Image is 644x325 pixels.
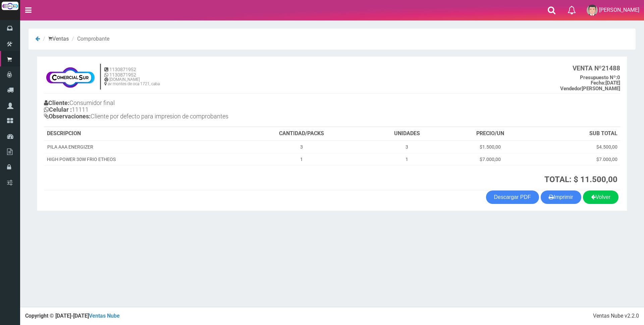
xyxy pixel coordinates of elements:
button: Imprimir [541,191,581,204]
a: Descargar PDF [486,191,539,204]
td: 3 [367,141,447,153]
strong: Copyright © [DATE]-[DATE] [25,313,120,319]
b: Celular : [44,106,72,113]
b: [PERSON_NAME] [560,86,620,92]
h6: [DOMAIN_NAME] av montes de oca 1721, caba [104,77,160,86]
td: PILA AAA ENERGIZER [44,141,236,153]
td: $7.000,00 [533,153,620,165]
strong: Fecha: [591,80,605,86]
li: Comprobante [70,35,109,43]
strong: VENTA Nº [573,64,602,72]
th: UNIDADES [367,127,447,141]
strong: TOTAL: $ 11.500,00 [544,175,618,184]
a: Volver [583,191,619,204]
img: f695dc5f3a855ddc19300c990e0c55a2.jpg [44,63,97,90]
b: [DATE] [591,80,620,86]
td: 1 [367,153,447,165]
h4: Consumidor final 11111 Cliente por defecto para impresion de comprobantes [44,98,332,123]
strong: Vendedor [560,86,582,92]
h5: 1130871952 1130871952 [104,67,160,77]
th: DESCRIPCION [44,127,236,141]
td: $7.000,00 [447,153,533,165]
div: Ventas Nube v2.2.0 [593,312,639,320]
b: Cliente: [44,99,69,106]
b: 21488 [573,64,620,72]
td: 3 [236,141,366,153]
td: 1 [236,153,366,165]
strong: Presupuesto Nº: [580,74,617,80]
img: User Image [587,5,598,16]
th: CANTIDAD/PACKS [236,127,366,141]
th: PRECIO/UN [447,127,533,141]
img: Logo grande [2,2,18,10]
b: Observaciones: [44,113,91,120]
li: Ventas [41,35,69,43]
span: [PERSON_NAME] [599,7,639,13]
th: SUB TOTAL [533,127,620,141]
td: $1.500,00 [447,141,533,153]
b: 0 [580,74,620,80]
a: Ventas Nube [89,313,120,319]
td: $4.500,00 [533,141,620,153]
td: HIGH POWER 30W FRIO ETHEOS [44,153,236,165]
